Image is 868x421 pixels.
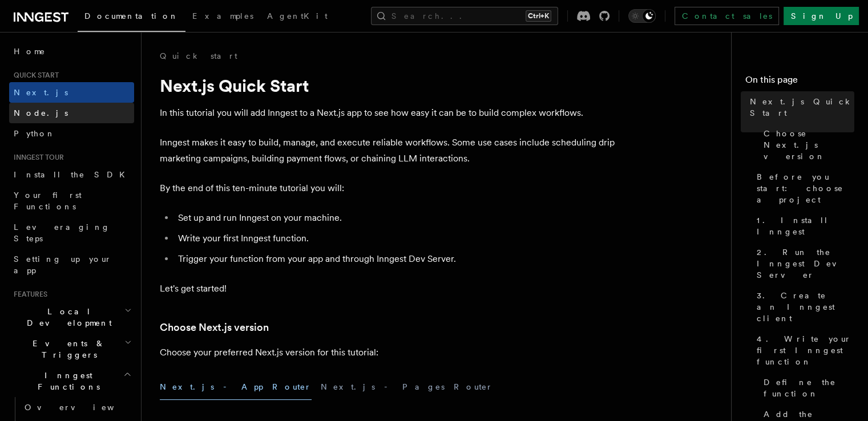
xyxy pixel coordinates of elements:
[759,372,854,404] a: Define the function
[25,403,142,412] span: Overview
[752,285,854,329] a: 3. Create an Inngest client
[192,11,253,21] span: Examples
[764,128,854,162] span: Choose Next.js version
[9,290,47,299] span: Features
[9,164,134,185] a: Install the SDK
[20,397,134,418] a: Overview
[160,135,616,167] p: Inngest makes it easy to build, manage, and execute reliable workflows. Some use cases include sc...
[9,82,134,103] a: Next.js
[14,191,82,211] span: Your first Functions
[675,7,779,25] a: Contact sales
[9,306,124,329] span: Local Development
[14,254,112,275] span: Setting up your app
[526,10,551,22] kbd: Ctrl+K
[757,214,854,237] span: 1. Install Inngest
[752,242,854,285] a: 2. Run the Inngest Dev Server
[14,46,46,57] span: Home
[784,7,859,25] a: Sign Up
[757,290,854,324] span: 3. Create an Inngest client
[9,41,134,62] a: Home
[752,167,854,210] a: Before you start: choose a project
[160,105,616,121] p: In this tutorial you will add Inngest to a Next.js app to see how easy it can be to build complex...
[160,374,312,400] button: Next.js - App Router
[9,185,134,217] a: Your first Functions
[759,123,854,167] a: Choose Next.js version
[14,108,68,118] span: Node.js
[185,3,260,31] a: Examples
[9,217,134,249] a: Leveraging Steps
[9,103,134,123] a: Node.js
[14,222,110,243] span: Leveraging Steps
[14,129,55,138] span: Python
[371,7,558,25] button: Search...Ctrl+K
[9,370,123,392] span: Inngest Functions
[160,319,269,335] a: Choose Next.js version
[745,73,854,91] h4: On this page
[764,377,854,399] span: Define the function
[14,170,132,179] span: Install the SDK
[9,153,64,162] span: Inngest tour
[321,374,493,400] button: Next.js - Pages Router
[175,230,616,246] li: Write your first Inngest function.
[9,365,134,397] button: Inngest Functions
[175,251,616,267] li: Trigger your function from your app and through Inngest Dev Server.
[260,3,334,31] a: AgentKit
[752,210,854,242] a: 1. Install Inngest
[752,329,854,372] a: 4. Write your first Inngest function
[9,123,134,144] a: Python
[757,333,854,367] span: 4. Write your first Inngest function
[160,180,616,196] p: By the end of this ten-minute tutorial you will:
[9,301,134,333] button: Local Development
[84,11,179,21] span: Documentation
[750,96,854,119] span: Next.js Quick Start
[9,71,59,80] span: Quick start
[160,345,616,361] p: Choose your preferred Next.js version for this tutorial:
[160,281,616,297] p: Let's get started!
[757,246,854,281] span: 2. Run the Inngest Dev Server
[14,88,68,97] span: Next.js
[745,91,854,123] a: Next.js Quick Start
[175,210,616,226] li: Set up and run Inngest on your machine.
[628,9,656,23] button: Toggle dark mode
[160,75,616,96] h1: Next.js Quick Start
[160,50,237,62] a: Quick start
[9,338,124,361] span: Events & Triggers
[9,333,134,365] button: Events & Triggers
[267,11,328,21] span: AgentKit
[757,171,854,205] span: Before you start: choose a project
[9,249,134,281] a: Setting up your app
[78,3,185,32] a: Documentation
